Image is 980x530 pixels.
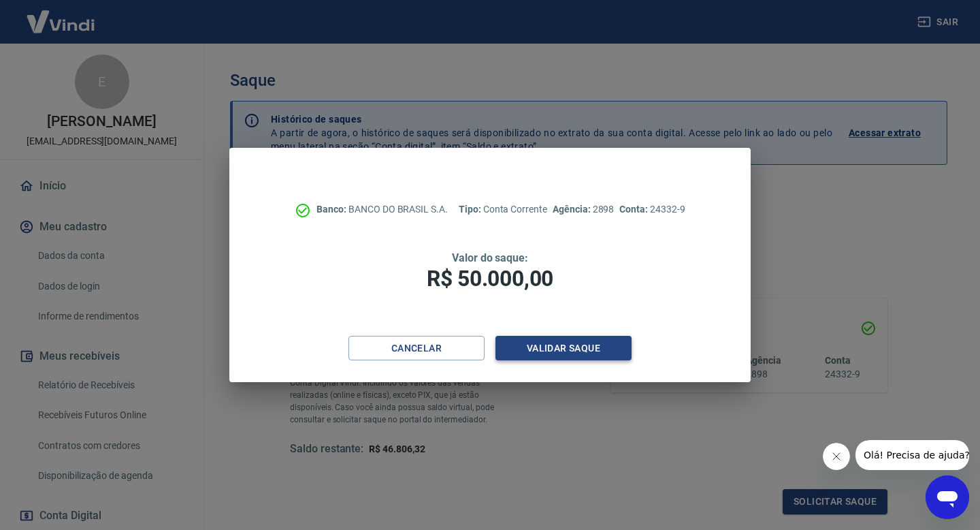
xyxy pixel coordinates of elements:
iframe: Close message [823,443,850,470]
span: Banco: [316,204,348,215]
iframe: Message from company [855,440,969,470]
iframe: Button to launch messaging window [926,476,969,519]
p: Conta Corrente [459,202,547,217]
span: Agência: [553,204,593,215]
span: Valor do saque: [452,251,528,264]
span: R$ 50.000,00 [427,266,553,292]
span: Conta: [619,204,650,215]
button: Cancelar [348,336,485,361]
p: 2898 [553,202,614,217]
p: 24332-9 [619,202,685,217]
p: BANCO DO BRASIL S.A. [316,202,448,217]
span: Olá! Precisa de ajuda? [8,10,114,20]
button: Validar saque [495,336,632,361]
span: Tipo: [459,204,483,215]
